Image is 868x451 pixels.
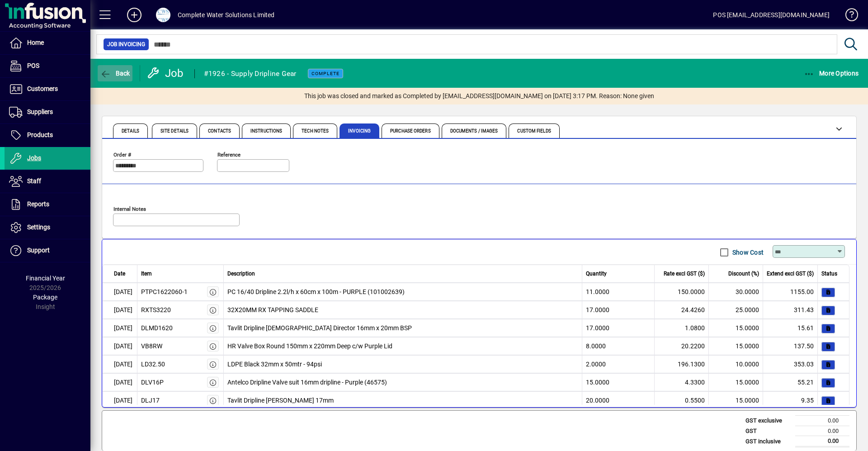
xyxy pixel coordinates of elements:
span: Suppliers [27,108,53,115]
div: DLMD1620 [141,323,173,333]
div: LD32.50 [141,360,165,369]
td: 17.0000 [582,301,655,319]
div: RXTS3220 [141,305,171,315]
td: [DATE] [102,391,137,409]
td: 10.0000 [709,355,763,373]
td: 196.1300 [655,355,709,373]
td: 20.0000 [582,391,655,409]
span: Site Details [160,129,189,133]
div: VB8RW [141,342,162,351]
span: Quantity [586,270,607,278]
span: Details [122,129,139,133]
td: [DATE] [102,337,137,355]
td: 25.0000 [709,301,763,319]
button: Profile [149,7,178,23]
td: [DATE] [102,373,137,391]
mat-label: Reference [217,152,241,158]
span: This job was closed and marked as Completed by [EMAIL_ADDRESS][DOMAIN_NAME] on [DATE] 3:17 PM. [304,91,598,101]
a: Products [5,124,90,147]
span: Invoicing [348,129,371,133]
label: Show Cost [731,248,764,257]
td: 0.5500 [655,391,709,409]
td: 15.0000 [709,391,763,409]
div: DLV16P [141,378,164,387]
a: Home [5,32,90,54]
span: Financial Year [26,275,65,282]
span: More Options [804,70,859,77]
td: 137.50 [763,337,818,355]
td: [DATE] [102,301,137,319]
td: GST inclusive [741,436,795,447]
mat-label: Internal Notes [113,206,146,212]
span: Documents / Images [450,129,498,133]
div: Complete Water Solutions Limited [178,8,275,22]
td: 353.03 [763,355,818,373]
td: 55.21 [763,373,818,391]
td: 20.2200 [655,337,709,355]
span: Custom Fields [517,129,551,133]
td: Tavlit Dripline [PERSON_NAME] 17mm [224,391,583,409]
td: 0.00 [795,436,849,447]
td: 15.0000 [709,337,763,355]
td: 1155.00 [763,283,818,301]
button: More Options [802,65,861,81]
button: Add [120,7,149,23]
td: 11.0000 [582,283,655,301]
td: 15.61 [763,319,818,337]
td: 24.4260 [655,301,709,319]
mat-label: Order # [113,152,131,158]
span: Contacts [208,129,231,133]
a: Customers [5,78,90,100]
a: Support [5,239,90,262]
td: Antelco Dripline Valve suit 16mm dripline - Purple (46575) [224,373,583,391]
div: DLJ17 [141,396,160,405]
td: 15.0000 [709,319,763,337]
div: #1926 - Supply Dripline Gear [204,66,297,81]
span: Purchase Orders [390,129,431,133]
span: Rate excl GST ($) [664,270,705,278]
div: Job [147,66,185,81]
span: Job Invoicing [107,40,145,49]
td: 1.0800 [655,319,709,337]
span: Staff [27,177,41,185]
span: Tech Notes [302,129,329,133]
td: [DATE] [102,319,137,337]
span: Back [100,70,130,77]
span: Products [27,131,53,138]
td: 9.35 [763,391,818,409]
span: POS [27,62,39,69]
td: GST [741,426,795,436]
span: Settings [27,223,50,231]
span: Reason: None given [599,91,654,101]
td: 32X20MM RX TAPPING SADDLE [224,301,583,319]
td: 8.0000 [582,337,655,355]
a: Reports [5,193,90,216]
td: 17.0000 [582,319,655,337]
a: Settings [5,216,90,239]
td: HR Valve Box Round 150mm x 220mm Deep c/w Purple Lid [224,337,583,355]
span: Home [27,39,44,46]
td: Tavlit Dripline [DEMOGRAPHIC_DATA] Director 16mm x 20mm BSP [224,319,583,337]
a: Suppliers [5,101,90,123]
td: [DATE] [102,283,137,301]
app-page-header-button: Back [90,65,140,81]
span: Jobs [27,154,41,161]
span: Customers [27,85,58,92]
span: Item [141,270,152,278]
button: Back [98,65,132,81]
td: 0.00 [795,426,849,436]
span: Extend excl GST ($) [767,270,814,278]
td: 15.0000 [582,373,655,391]
td: 311.43 [763,301,818,319]
span: Date [114,270,125,278]
td: 2.0000 [582,355,655,373]
span: Complete [311,71,340,76]
span: Instructions [250,129,282,133]
div: PTPC1622060-1 [141,287,188,297]
span: Reports [27,200,49,208]
span: Status [821,270,837,278]
td: 4.3300 [655,373,709,391]
td: PC 16/40 Dripline 2.2l/h x 60cm x 100m - PURPLE (101002639) [224,283,583,301]
a: Staff [5,170,90,193]
a: POS [5,55,90,77]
